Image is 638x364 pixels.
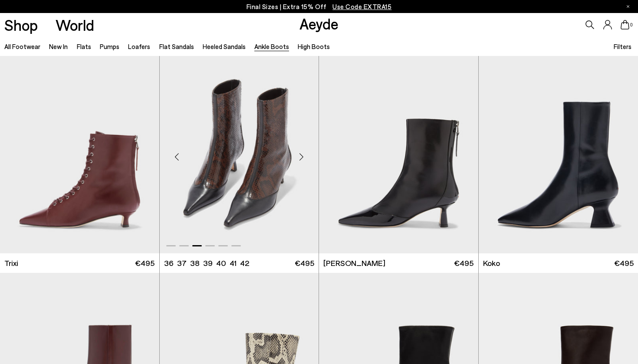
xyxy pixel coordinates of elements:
[621,20,629,30] a: 0
[203,43,246,50] a: Heeled Sandals
[295,258,314,269] span: €495
[4,17,38,33] a: Shop
[177,258,187,269] li: 37
[254,43,289,50] a: Ankle Boots
[164,258,247,269] ul: variant
[614,43,631,50] span: Filters
[216,258,226,269] li: 40
[135,258,155,269] span: €495
[454,258,474,269] span: €495
[332,3,391,10] span: Navigate to /collections/ss25-final-sizes
[323,258,385,269] span: [PERSON_NAME]
[49,43,68,50] a: New In
[483,258,500,269] span: Koko
[629,23,634,27] span: 0
[319,253,478,273] a: [PERSON_NAME] €495
[288,144,314,170] div: Next slide
[77,43,91,50] a: Flats
[160,253,319,273] a: 36 37 38 39 40 41 42 €495
[128,43,150,50] a: Loafers
[299,14,339,33] a: Aeyde
[159,43,194,50] a: Flat Sandals
[164,144,190,170] div: Previous slide
[190,258,200,269] li: 38
[240,258,249,269] li: 42
[160,53,319,253] img: Sila Dual-Toned Boots
[230,258,237,269] li: 41
[203,258,213,269] li: 39
[160,53,319,253] div: 3 / 6
[164,258,174,269] li: 36
[4,258,18,269] span: Trixi
[614,258,634,269] span: €495
[160,53,319,253] a: Next slide Previous slide
[319,53,478,253] img: Sila Dual-Toned Boots
[56,17,94,33] a: World
[100,43,119,50] a: Pumps
[247,1,392,12] p: Final Sizes | Extra 15% Off
[4,43,40,50] a: All Footwear
[298,43,330,50] a: High Boots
